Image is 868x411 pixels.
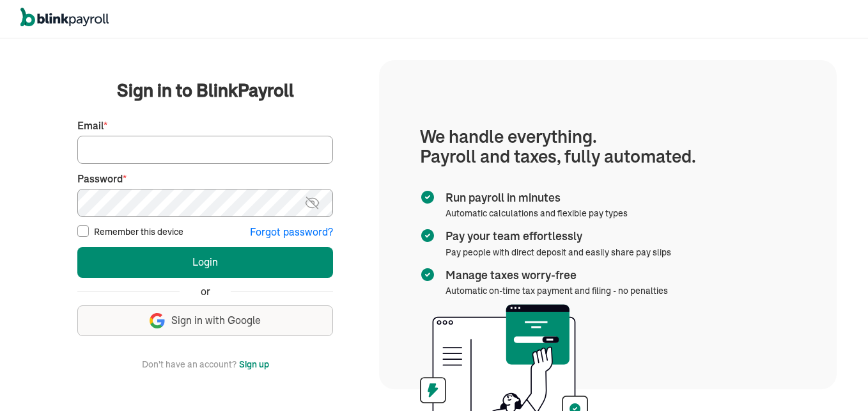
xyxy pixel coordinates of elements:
span: Automatic on-time tax payment and filing - no penalties [446,285,668,296]
label: Email [77,118,333,133]
span: Pay people with direct deposit and easily share pay slips [446,246,671,258]
img: checkmark [420,189,435,205]
img: checkmark [420,228,435,243]
button: Forgot password? [250,225,333,239]
input: Your email address [77,136,333,164]
span: Sign in with Google [171,313,261,328]
span: Manage taxes worry-free [446,267,663,284]
span: Pay your team effortlessly [446,228,666,245]
img: logo [20,8,109,27]
span: Run payroll in minutes [446,189,623,206]
button: Sign up [239,357,269,372]
label: Remember this device [94,225,183,238]
h1: We handle everything. Payroll and taxes, fully automated. [420,127,796,166]
span: Sign in to BlinkPayroll [117,77,294,103]
img: eye [304,195,320,211]
span: Don't have an account? [142,357,236,372]
img: checkmark [420,267,435,282]
button: Login [77,247,333,278]
label: Password [77,172,333,186]
span: Automatic calculations and flexible pay types [446,207,628,219]
span: or [201,284,210,299]
img: google [150,313,165,328]
button: Sign in with Google [77,305,333,336]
